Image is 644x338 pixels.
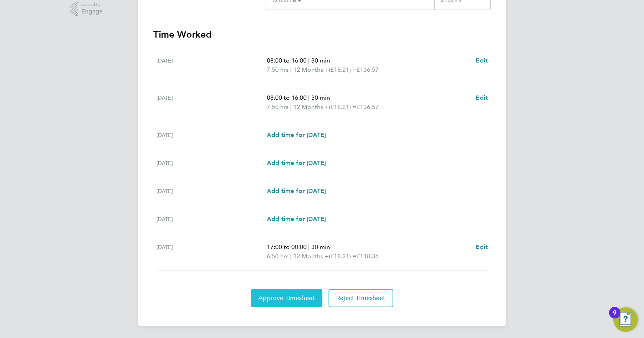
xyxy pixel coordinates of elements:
div: [DATE] [156,158,267,168]
button: Open Resource Center, 9 new notifications [613,307,638,332]
span: £118.36 [356,252,379,260]
span: £136.57 [356,66,379,73]
span: Add time for [DATE] [267,215,326,223]
span: | [308,243,310,251]
div: [DATE] [156,242,267,261]
span: 12 Months + [293,252,329,261]
span: Add time for [DATE] [267,131,326,138]
h3: Time Worked [153,28,491,41]
span: Edit [476,57,488,64]
span: Edit [476,94,488,101]
span: Add time for [DATE] [267,187,326,195]
span: 08:00 to 16:00 [267,94,307,101]
a: Add time for [DATE] [267,186,326,196]
div: [DATE] [156,186,267,196]
a: Add time for [DATE] [267,130,326,140]
a: Add time for [DATE] [267,158,326,168]
div: [DATE] [156,130,267,140]
span: 12 Months + [293,65,329,74]
span: £136.57 [356,103,379,110]
span: 7.50 hrs [267,66,289,73]
span: | [290,66,292,73]
span: Add time for [DATE] [267,159,326,167]
a: Edit [476,56,488,65]
span: 30 min [311,57,330,64]
span: | [290,252,292,260]
span: | [308,94,310,101]
div: [DATE] [156,214,267,224]
span: 17:00 to 00:00 [267,243,307,251]
span: (£18.21) = [329,66,356,73]
span: 30 min [311,94,330,101]
span: Edit [476,243,488,251]
span: | [290,103,292,110]
div: [DATE] [156,93,267,112]
span: | [308,57,310,64]
span: (£18.21) = [329,103,356,110]
span: 08:00 to 16:00 [267,57,307,64]
button: Approve Timesheet [251,289,322,307]
a: Add time for [DATE] [267,214,326,224]
span: Powered by [81,2,103,8]
button: Reject Timesheet [329,289,393,307]
div: 9 [613,313,616,323]
span: Reject Timesheet [336,294,386,302]
span: 12 Months + [293,102,329,112]
span: Approve Timesheet [258,294,315,302]
span: 7.50 hrs [267,103,289,110]
span: 30 min [311,243,330,251]
a: Powered byEngage [71,2,103,16]
span: (£18.21) = [329,252,356,260]
a: Edit [476,93,488,102]
span: 6.50 hrs [267,252,289,260]
span: Engage [81,8,103,15]
div: [DATE] [156,56,267,74]
a: Edit [476,242,488,252]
